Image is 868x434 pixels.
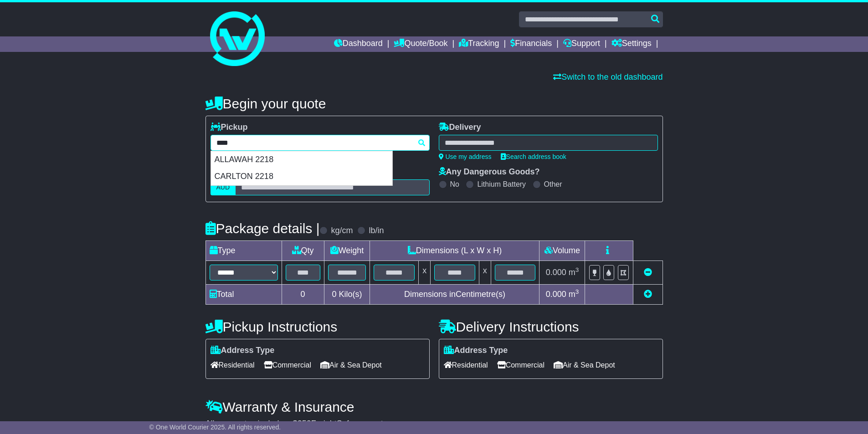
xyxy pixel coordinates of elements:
[370,241,539,261] td: Dimensions (L x W x H)
[553,72,663,82] a: Switch to the old dashboard
[334,36,383,52] a: Dashboard
[298,419,311,428] span: 250
[479,261,491,285] td: x
[539,241,585,261] td: Volume
[369,226,384,236] label: lb/in
[211,346,275,356] label: Address Type
[211,168,392,185] div: CARLTON 2218
[546,290,566,299] span: 0.000
[575,266,579,273] sup: 3
[554,358,615,372] span: Air & Sea Depot
[569,290,579,299] span: m
[205,96,663,111] h4: Begin your quote
[611,36,652,52] a: Settings
[211,151,392,168] div: ALLAWAH 2218
[444,358,488,372] span: Residential
[544,180,562,189] label: Other
[211,135,430,151] typeahead: Please provide city
[439,153,492,160] a: Use my address
[563,36,600,52] a: Support
[569,268,579,277] span: m
[419,261,431,285] td: x
[644,268,652,277] a: Remove this item
[497,358,544,372] span: Commercial
[205,399,663,414] h4: Warranty & Insurance
[575,288,579,295] sup: 3
[477,180,526,189] label: Lithium Battery
[324,241,370,261] td: Weight
[205,419,663,429] div: All our quotes include a $ FreightSafe warranty.
[332,290,336,299] span: 0
[444,346,508,356] label: Address Type
[149,424,281,431] span: © One World Courier 2025. All rights reserved.
[282,241,324,261] td: Qty
[205,241,282,261] td: Type
[205,319,430,334] h4: Pickup Instructions
[439,123,481,133] label: Delivery
[394,36,447,52] a: Quote/Book
[439,319,663,334] h4: Delivery Instructions
[501,153,566,160] a: Search address book
[644,290,652,299] a: Add new item
[546,268,566,277] span: 0.000
[205,221,320,236] h4: Package details |
[439,167,540,177] label: Any Dangerous Goods?
[211,123,248,133] label: Pickup
[459,36,499,52] a: Tracking
[211,358,255,372] span: Residential
[205,285,282,305] td: Total
[211,179,236,195] label: AUD
[320,358,382,372] span: Air & Sea Depot
[370,285,539,305] td: Dimensions in Centimetre(s)
[450,180,459,189] label: No
[510,36,552,52] a: Financials
[331,226,353,236] label: kg/cm
[282,285,324,305] td: 0
[324,285,370,305] td: Kilo(s)
[264,358,311,372] span: Commercial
